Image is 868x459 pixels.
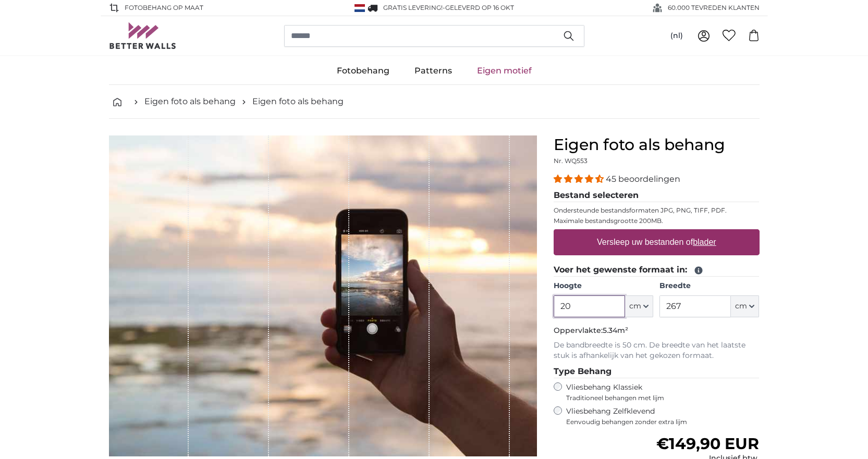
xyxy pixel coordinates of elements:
[603,326,628,335] span: 5.34m²
[464,57,544,84] a: Eigen motief
[659,281,759,291] label: Breedte
[125,3,203,13] span: FOTOBEHANG OP MAAT
[109,85,760,119] nav: breadcrumbs
[402,57,464,84] a: Patterns
[554,281,653,291] label: Hoogte
[693,238,716,246] u: blader
[554,365,760,378] legend: Type Behang
[566,406,760,426] label: Vliesbehang Zelfklevend
[606,174,680,184] span: 45 beoordelingen
[656,434,759,453] span: €149,90 EUR
[662,27,691,45] button: (nl)
[731,295,759,317] button: cm
[554,326,760,336] p: Oppervlakte:
[566,418,760,426] span: Eenvoudig behangen zonder extra lijm
[668,3,760,13] span: 60.000 TEVREDEN KLANTEN
[554,264,760,277] legend: Voer het gewenste formaat in:
[445,4,514,11] span: Geleverd op 16 okt
[566,394,740,402] span: Traditioneel behangen met lijm
[566,382,740,402] label: Vliesbehang Klassiek
[593,232,720,253] label: Versleep uw bestanden of
[324,57,402,84] a: Fotobehang
[554,189,760,202] legend: Bestand selecteren
[735,301,747,312] span: cm
[554,217,760,225] p: Maximale bestandsgrootte 200MB.
[625,295,653,317] button: cm
[383,4,443,11] span: GRATIS levering!
[144,95,236,108] a: Eigen foto als behang
[629,301,641,312] span: cm
[443,4,514,11] span: -
[554,174,606,184] span: 4.36 stars
[554,206,760,215] p: Ondersteunde bestandsformaten JPG, PNG, TIFF, PDF.
[354,4,365,12] img: Nederland
[554,135,760,154] h1: Eigen foto als behang
[109,22,177,49] img: Betterwalls
[554,157,588,165] span: Nr. WQ553
[252,95,344,108] a: Eigen foto als behang
[554,340,760,361] p: De bandbreedte is 50 cm. De breedte van het laatste stuk is afhankelijk van het gekozen formaat.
